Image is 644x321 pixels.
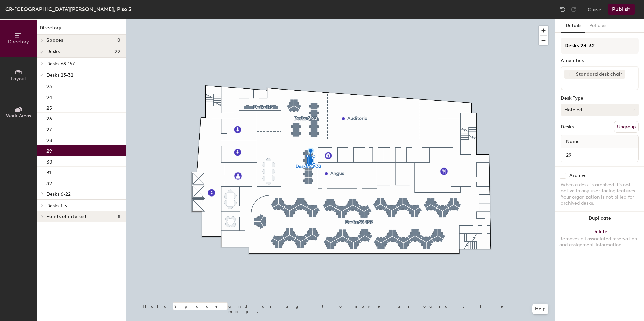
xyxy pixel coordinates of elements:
button: 1 [564,70,573,79]
span: 122 [113,49,120,55]
span: Desks 68-157 [46,61,75,67]
span: Name [562,136,583,148]
img: Undo [559,6,566,13]
p: 28 [46,136,52,143]
p: 23 [46,82,52,90]
button: Publish [608,4,635,15]
div: When a desk is archived it's not active in any user-facing features. Your organization is not bil... [561,182,639,206]
button: Ungroup [614,121,639,133]
p: 29 [46,146,52,154]
p: 31 [46,168,51,176]
span: Points of interest [46,214,87,219]
span: 8 [118,214,120,219]
button: Hoteled [561,104,639,116]
div: CR-[GEOGRAPHIC_DATA][PERSON_NAME], Piso 5 [5,5,131,13]
p: 30 [46,157,52,165]
img: Redo [570,6,577,13]
button: Close [588,4,601,15]
span: Desks 1-5 [46,203,67,209]
button: Policies [585,19,610,33]
div: Removes all associated reservation and assignment information [559,236,640,248]
span: Desks 6-22 [46,191,71,197]
span: Directory [8,39,29,45]
span: 0 [117,38,120,43]
button: DeleteRemoves all associated reservation and assignment information [555,225,644,255]
button: Duplicate [555,212,644,225]
div: Desks [561,124,574,130]
div: Standard desk chair [573,70,625,79]
button: Help [532,304,548,314]
span: Work Areas [6,113,31,119]
span: Desks 23-32 [46,72,73,78]
span: Spaces [46,38,63,43]
button: Details [561,19,585,33]
span: Layout [11,76,26,82]
p: 24 [46,93,52,100]
p: 27 [46,125,52,133]
div: Archive [569,173,587,178]
p: 25 [46,103,52,111]
h1: Directory [37,24,126,35]
input: Unnamed desk [562,150,637,160]
p: 26 [46,114,52,122]
p: 32 [46,179,52,186]
div: Desk Type [561,96,639,101]
span: 1 [568,71,570,78]
span: Desks [46,49,60,55]
div: Amenities [561,58,639,63]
